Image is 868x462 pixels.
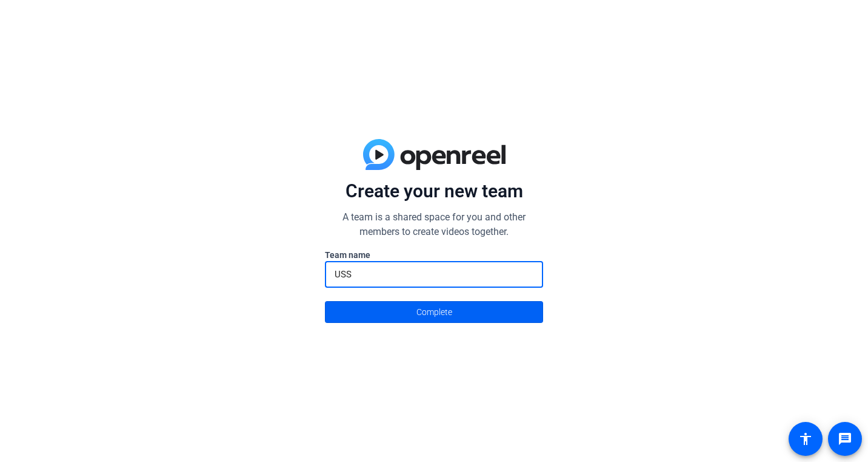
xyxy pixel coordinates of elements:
button: Complete [325,301,543,323]
mat-icon: message [838,432,852,446]
label: Team name [325,249,543,261]
span: Complete [416,301,452,324]
img: blue-gradient.svg [363,139,506,171]
p: Create your new team [325,180,543,203]
p: A team is a shared space for you and other members to create videos together. [325,210,543,239]
input: Enter here [335,267,533,282]
mat-icon: accessibility [798,432,813,446]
